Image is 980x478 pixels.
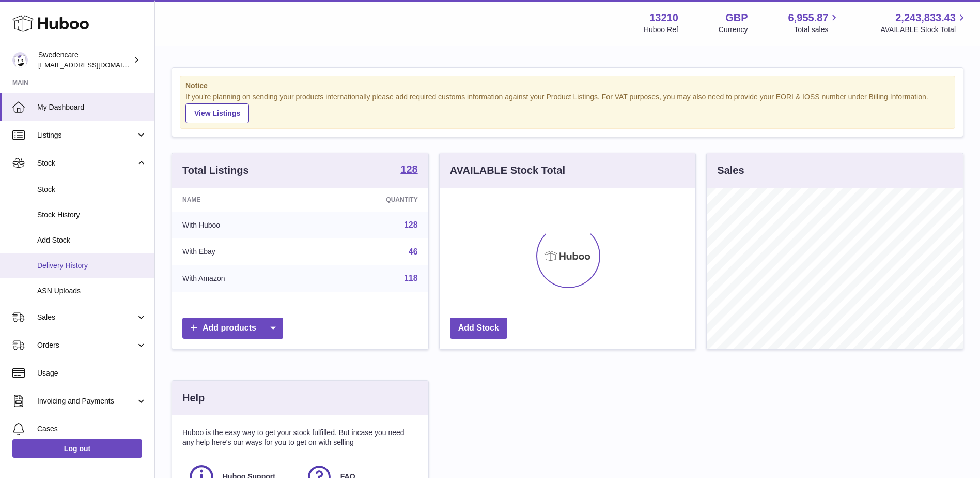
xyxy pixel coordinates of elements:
a: 6,955.87 Total sales [788,11,841,35]
span: Listings [37,130,136,140]
a: 46 [409,247,418,256]
strong: Notice [185,81,950,91]
span: Sales [37,312,136,322]
span: Orders [37,340,136,350]
a: Add Stock [450,318,507,339]
div: Swedencare [38,50,131,70]
span: AVAILABLE Stock Total [880,25,968,35]
a: Log out [12,439,142,458]
a: View Listings [185,103,249,123]
span: Invoicing and Payments [37,396,136,406]
a: Add products [182,318,283,339]
span: Stock History [37,210,147,220]
td: With Huboo [172,212,312,238]
th: Quantity [312,188,428,212]
span: My Dashboard [37,102,147,112]
td: With Amazon [172,265,312,292]
span: Add Stock [37,235,147,245]
span: Total sales [794,25,840,35]
div: If you're planning on sending your products internationally please add required customs informati... [185,92,950,123]
span: Cases [37,424,147,434]
div: Currency [719,25,748,35]
span: Stock [37,158,136,168]
td: With Ebay [172,238,312,265]
span: 2,243,833.43 [895,11,956,25]
a: 118 [404,274,418,282]
th: Name [172,188,312,212]
strong: 128 [400,164,417,174]
strong: GBP [725,11,748,25]
strong: 13210 [649,11,678,25]
span: Usage [37,368,147,378]
span: 6,955.87 [788,11,829,25]
span: Stock [37,185,147,195]
h3: AVAILABLE Stock Total [450,163,565,177]
a: 128 [404,220,418,229]
a: 2,243,833.43 AVAILABLE Stock Total [880,11,968,35]
span: ASN Uploads [37,286,147,296]
span: [EMAIL_ADDRESS][DOMAIN_NAME] [38,61,152,69]
span: Delivery History [37,261,147,271]
h3: Sales [717,163,744,177]
img: gemma.horsfield@swedencare.co.uk [12,52,28,68]
h3: Help [182,391,205,405]
p: Huboo is the easy way to get your stock fulfilled. But incase you need any help here's our ways f... [182,428,418,447]
div: Huboo Ref [644,25,678,35]
a: 128 [400,164,417,176]
h3: Total Listings [182,163,249,177]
